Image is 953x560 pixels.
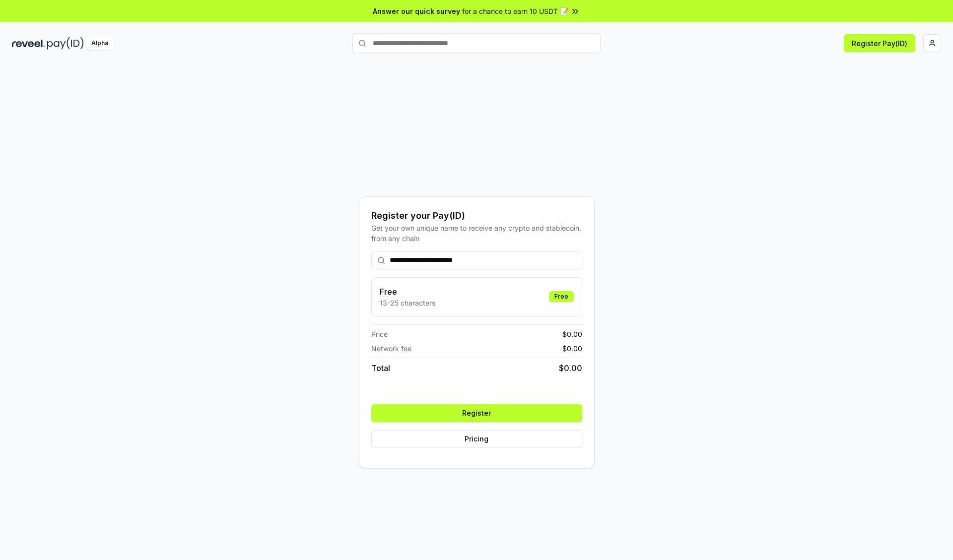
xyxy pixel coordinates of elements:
[562,343,582,354] span: $ 0.00
[371,329,388,339] span: Price
[562,329,582,339] span: $ 0.00
[47,37,84,50] img: pay_id
[462,6,568,16] span: for a chance to earn 10 USDT 📝
[380,286,435,298] h3: Free
[373,6,460,16] span: Answer our quick survey
[559,362,582,374] span: $ 0.00
[86,37,114,50] div: Alpha
[371,343,411,354] span: Network fee
[371,404,582,422] button: Register
[371,430,582,448] button: Pricing
[371,209,582,223] div: Register your Pay(ID)
[12,37,45,50] img: reveel_dark
[549,291,574,302] div: Free
[371,223,582,244] div: Get your own unique name to receive any crypto and stablecoin, from any chain
[371,362,390,374] span: Total
[380,298,435,308] p: 13-25 characters
[844,34,915,52] button: Register Pay(ID)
